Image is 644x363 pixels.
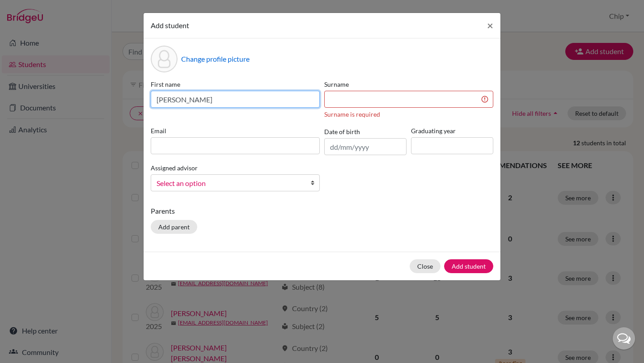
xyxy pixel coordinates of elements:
[324,138,407,155] input: dd/mm/yyyy
[151,220,197,234] button: Add parent
[151,46,178,72] div: Profile picture
[487,19,493,32] span: ×
[324,110,493,119] div: Surname is required
[151,126,320,135] label: Email
[324,127,360,136] label: Date of birth
[324,80,493,89] label: Surname
[21,6,39,14] span: Help
[151,206,493,216] p: Parents
[480,13,500,38] button: Close
[151,80,320,89] label: First name
[151,163,198,173] label: Assigned advisor
[410,259,441,273] button: Close
[151,21,189,30] span: Add student
[157,177,302,189] span: Select an option
[411,126,493,135] label: Graduating year
[444,259,493,273] button: Add student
